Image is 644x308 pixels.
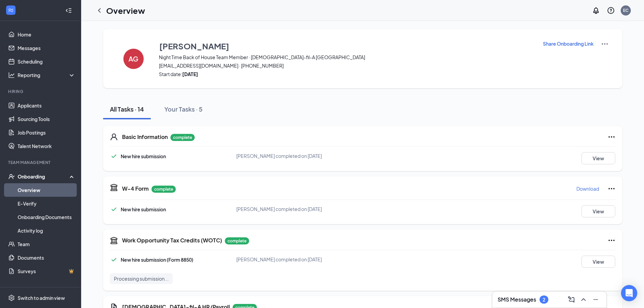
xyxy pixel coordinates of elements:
a: SurveysCrown [18,264,75,278]
svg: ComposeMessage [567,295,575,304]
button: View [581,152,615,164]
a: Team [18,237,75,251]
h5: Work Opportunity Tax Credits (WOTC) [122,237,222,244]
button: [PERSON_NAME] [159,40,534,52]
p: complete [170,134,195,141]
button: Minimize [590,294,601,305]
h3: [PERSON_NAME] [159,40,229,52]
a: Overview [18,183,75,197]
a: Documents [18,251,75,264]
svg: Notifications [592,6,600,15]
a: Onboarding Documents [18,210,75,224]
h1: Overview [106,5,145,16]
span: [PERSON_NAME] completed on [DATE] [236,206,322,212]
span: [PERSON_NAME] completed on [DATE] [236,153,322,159]
svg: TaxGovernmentIcon [110,236,118,244]
svg: Ellipses [607,236,616,244]
svg: Ellipses [607,133,616,141]
p: Download [576,185,599,192]
button: ChevronUp [578,294,589,305]
img: More Actions [601,40,609,48]
svg: QuestionInfo [607,6,615,15]
div: Reporting [18,72,76,78]
button: View [581,205,615,217]
svg: Analysis [8,72,15,78]
span: New hire submission (Form 8850) [121,257,193,263]
span: Start date: [159,71,534,77]
span: Night Time Back of House Team Member · [DEMOGRAPHIC_DATA]-fil-A [GEOGRAPHIC_DATA] [159,54,534,61]
svg: Collapse [65,7,72,14]
div: Your Tasks · 5 [164,105,202,113]
svg: User [110,133,118,141]
a: Job Postings [18,126,75,139]
div: Hiring [8,89,74,94]
span: [EMAIL_ADDRESS][DOMAIN_NAME] · [PHONE_NUMBER] [159,62,534,69]
button: View [581,256,615,268]
a: E-Verify [18,197,75,210]
svg: ChevronLeft [95,6,103,15]
span: Processing submission... [114,275,169,282]
svg: Checkmark [110,205,118,213]
a: Talent Network [18,139,75,153]
button: ComposeMessage [566,294,577,305]
div: EC [623,7,628,13]
button: Download [576,183,599,194]
a: Scheduling [18,55,75,68]
p: Share Onboarding Link [543,40,594,47]
svg: ChevronUp [579,295,588,304]
div: Switch to admin view [18,294,65,301]
svg: Minimize [592,295,600,304]
div: Team Management [8,160,74,165]
div: All Tasks · 14 [110,105,144,113]
a: Home [18,28,75,41]
span: [PERSON_NAME] completed on [DATE] [236,256,322,262]
strong: [DATE] [182,71,198,77]
h3: SMS Messages [498,296,536,303]
svg: WorkstreamLogo [7,7,14,14]
svg: TaxGovernmentIcon [110,183,118,191]
svg: Settings [8,294,15,301]
svg: Ellipses [607,185,616,193]
span: New hire submission [121,206,166,212]
button: AG [117,40,150,77]
svg: Checkmark [110,256,118,264]
h5: W-4 Form [122,185,149,192]
a: Applicants [18,99,75,112]
h4: AG [128,56,138,61]
svg: Checkmark [110,152,118,160]
div: 2 [543,297,545,303]
svg: UserCheck [8,173,15,180]
button: Share Onboarding Link [543,40,594,47]
p: complete [225,237,249,244]
div: Open Intercom Messenger [621,285,637,301]
p: complete [151,186,176,193]
a: Activity log [18,224,75,237]
span: New hire submission [121,153,166,159]
div: Onboarding [18,173,70,180]
h5: Basic Information [122,133,168,141]
a: Sourcing Tools [18,112,75,126]
a: Messages [18,41,75,55]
